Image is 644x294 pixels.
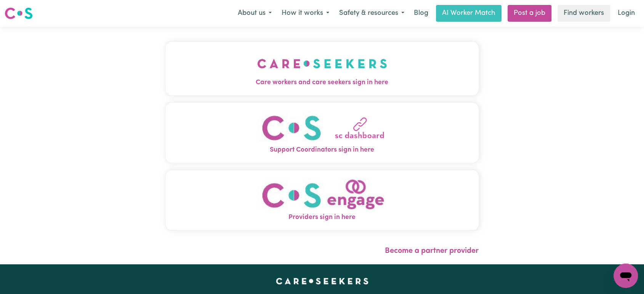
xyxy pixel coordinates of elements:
[557,5,610,22] a: Find workers
[508,5,551,22] a: Post a job
[5,5,33,22] a: Careseekers logo
[5,6,33,20] img: Careseekers logo
[334,5,409,21] button: Safety & resources
[166,213,479,222] span: Providers sign in here
[276,278,368,284] a: Careseekers home page
[409,5,433,22] a: Blog
[614,264,638,288] iframe: Button to launch messaging window
[166,78,479,88] span: Care workers and care seekers sign in here
[385,247,479,255] a: Become a partner provider
[613,5,639,22] a: Login
[233,5,277,21] button: About us
[277,5,334,21] button: How it works
[436,5,501,22] a: AI Worker Match
[166,145,479,155] span: Support Coordinators sign in here
[166,103,479,163] button: Support Coordinators sign in here
[166,42,479,95] button: Care workers and care seekers sign in here
[166,170,479,230] button: Providers sign in here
